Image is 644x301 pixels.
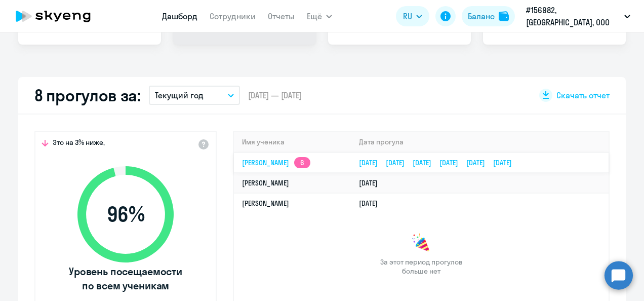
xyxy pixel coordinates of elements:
[499,11,509,21] img: balance
[351,132,609,153] th: Дата прогула
[359,158,520,167] a: [DATE][DATE][DATE][DATE][DATE][DATE]
[396,6,429,26] button: RU
[242,199,289,208] a: [PERSON_NAME]
[526,4,620,28] p: #156982, [GEOGRAPHIC_DATA], ООО
[294,157,310,168] app-skyeng-badge: 6
[359,199,386,208] a: [DATE]
[521,4,635,28] button: #156982, [GEOGRAPHIC_DATA], ООО
[556,90,610,101] span: Скачать отчет
[162,11,197,21] a: Дашборд
[234,132,351,153] th: Имя ученика
[242,158,310,167] a: [PERSON_NAME]6
[462,6,515,26] button: Балансbalance
[307,10,322,22] span: Ещё
[149,86,240,105] button: Текущий год
[67,265,184,293] span: Уровень посещаемости по всем ученикам
[359,178,386,187] a: [DATE]
[155,89,204,101] p: Текущий год
[268,11,295,21] a: Отчеты
[468,10,495,22] div: Баланс
[307,6,332,26] button: Ещё
[248,90,302,101] span: [DATE] — [DATE]
[53,138,105,150] span: Это на 3% ниже,
[403,10,412,22] span: RU
[411,233,431,253] img: congrats
[379,257,464,276] span: За этот период прогулов больше нет
[34,85,141,105] h2: 8 прогулов за:
[210,11,256,21] a: Сотрудники
[242,178,289,187] a: [PERSON_NAME]
[67,202,184,227] span: 96 %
